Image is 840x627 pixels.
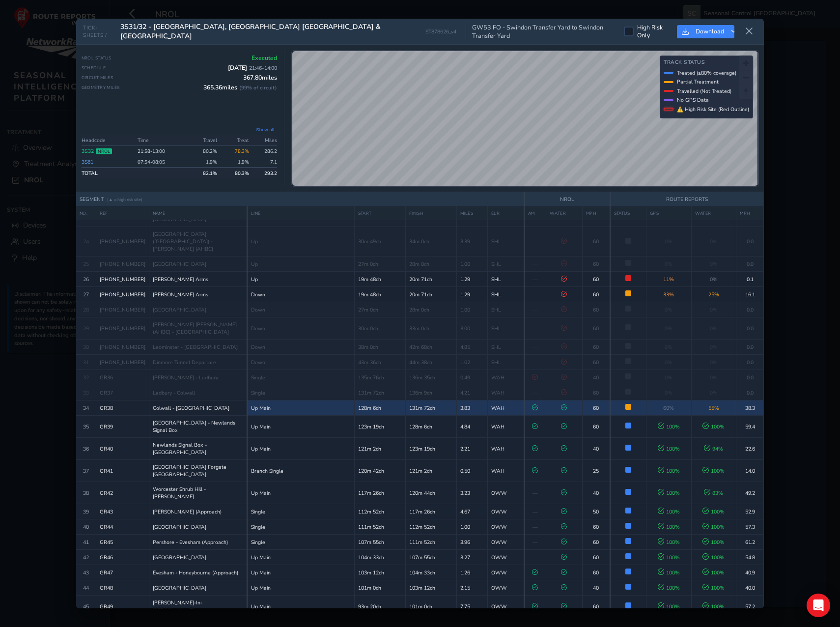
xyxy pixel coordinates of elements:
td: 60 [582,256,610,272]
span: No GPS Data [677,96,709,104]
td: 4.84 [456,416,487,438]
span: 100 % [658,467,680,475]
span: ⚠ High Risk Site (Red Outline) [677,106,749,113]
span: 0% [665,325,672,332]
td: 0.1 [736,272,764,287]
span: — [532,389,538,397]
td: 107m 55ch [405,550,456,565]
th: Headcode [82,135,135,146]
span: 100 % [658,423,680,430]
span: Worcester Shrub Hill - [PERSON_NAME] [153,485,244,500]
span: 0% [665,359,672,366]
span: [GEOGRAPHIC_DATA] [153,306,206,313]
span: 0% [710,276,718,283]
td: 60 [582,519,610,535]
td: 0.0 [736,227,764,256]
span: — [532,523,538,531]
span: — [532,260,538,268]
td: OWW [487,535,524,550]
td: 4.67 [456,504,487,519]
td: 0.0 [736,385,764,400]
span: 100 % [658,554,680,561]
th: Miles [252,135,277,146]
td: 60 [582,385,610,400]
td: SHL [487,355,524,370]
td: Single [247,385,354,400]
td: [PHONE_NUMBER] [96,355,149,370]
td: 60 [582,287,610,302]
td: OWW [487,580,524,596]
td: GR38 [96,400,149,416]
td: 3.00 [456,317,487,340]
td: [PHONE_NUMBER] [96,256,149,272]
td: 111m 52ch [405,535,456,550]
td: 293.2 [252,168,277,178]
span: 11 % [663,276,674,283]
th: STATUS [610,207,646,220]
span: 100 % [702,467,725,475]
td: Up Main [247,565,354,580]
span: [GEOGRAPHIC_DATA] [153,523,206,531]
td: SHL [487,340,524,355]
td: WAH [487,416,524,438]
td: 107m 55ch [354,535,405,550]
span: 100 % [658,445,680,453]
td: 0.50 [456,460,487,482]
span: Colwall - [GEOGRAPHIC_DATA] [153,404,229,412]
th: WATER [691,207,736,220]
span: 25 % [708,291,719,298]
td: 28m 0ch [405,256,456,272]
span: 0% [710,238,718,245]
td: 82.1 % [188,168,220,178]
span: — [532,489,538,497]
td: 60 [582,565,610,580]
td: 1.02 [456,355,487,370]
td: Branch Single [247,460,354,482]
td: 54.8 [736,550,764,565]
span: [PERSON_NAME] [PERSON_NAME] (AHBC) - [GEOGRAPHIC_DATA] [153,321,244,336]
th: ELR [487,207,524,220]
td: 0.49 [456,370,487,385]
td: GR42 [96,482,149,504]
span: 100 % [702,508,725,515]
td: 40.9 [736,565,764,580]
span: — [532,508,538,515]
canvas: Map [292,51,757,186]
span: 100 % [658,539,680,546]
td: 60 [582,272,610,287]
th: Travel [188,135,220,146]
span: 0% [665,306,672,313]
td: 19m 48ch [354,272,405,287]
td: 1.9% [220,157,252,168]
td: 123m 19ch [354,416,405,438]
td: Up Main [247,400,354,416]
td: 60 [582,302,610,317]
span: Leominster - [GEOGRAPHIC_DATA] [153,343,238,351]
td: 38.3 [736,400,764,416]
span: 100 % [702,569,725,576]
td: TOTAL [82,168,135,178]
td: 0.0 [736,340,764,355]
span: 83 % [704,489,723,497]
th: Time [135,135,188,146]
td: Up Main [247,482,354,504]
td: 40 [582,370,610,385]
th: NROL [524,192,610,207]
span: Pershore - Evesham (Approach) [153,539,228,546]
td: 1.9 % [188,157,220,168]
span: 367.80 miles [243,74,277,82]
td: Down [247,287,354,302]
span: 100 % [658,584,680,592]
td: 286.2 [252,146,277,157]
td: 4.85 [456,340,487,355]
td: 60 [582,400,610,416]
span: Travelled (Not Treated) [677,87,731,95]
span: 100 % [658,489,680,497]
td: 131m 72ch [354,385,405,400]
td: 44m 38ch [405,355,456,370]
td: 20m 71ch [405,287,456,302]
span: [PERSON_NAME] (Approach) [153,508,222,515]
td: 121m 2ch [354,438,405,460]
td: 60 [582,535,610,550]
span: 0% [710,306,718,313]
